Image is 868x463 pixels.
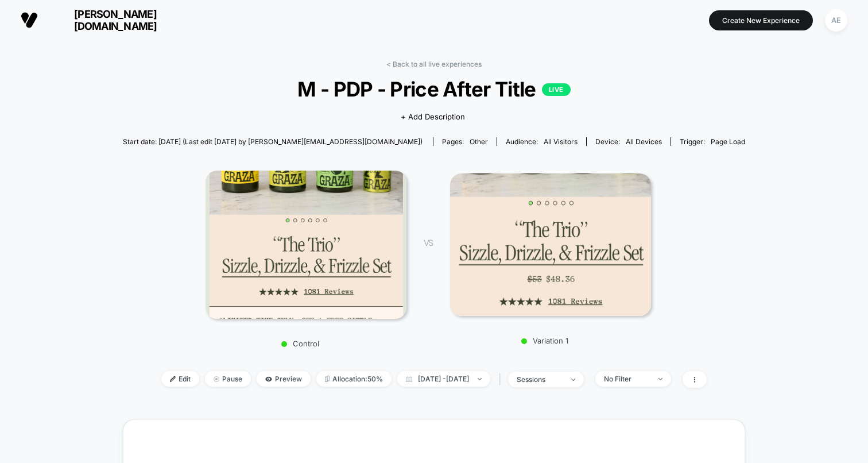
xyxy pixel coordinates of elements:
img: edit [170,376,176,382]
div: AE [825,9,847,32]
span: all devices [626,137,662,146]
div: Audience: [506,137,578,146]
img: end [478,378,482,380]
div: sessions [517,375,563,384]
button: [PERSON_NAME][DOMAIN_NAME] [17,7,188,33]
p: Control [200,339,401,348]
img: rebalance [325,376,330,382]
div: Pages: [442,137,488,146]
span: Allocation: 50% [316,371,392,387]
span: M - PDP - Price After Title [154,77,714,101]
span: Start date: [DATE] (Last edit [DATE] by [PERSON_NAME][EMAIL_ADDRESS][DOMAIN_NAME]) [123,137,423,146]
button: Create New Experience [709,10,813,30]
p: Variation 1 [444,336,645,345]
a: < Back to all live experiences [386,60,482,68]
span: [PERSON_NAME][DOMAIN_NAME] [46,8,184,32]
span: other [470,137,488,146]
p: LIVE [542,83,571,96]
span: Device: [586,137,671,146]
img: Control main [206,171,406,319]
div: No Filter [604,375,650,383]
div: Trigger: [680,137,745,146]
span: Preview [257,371,311,387]
button: AE [821,9,851,32]
img: Variation 1 main [450,173,651,316]
img: end [658,378,662,380]
span: VS [424,238,433,248]
img: end [571,379,575,381]
img: calendar [406,376,412,382]
span: All Visitors [544,137,578,146]
span: | [496,371,508,388]
span: Page Load [711,137,745,146]
img: end [214,376,219,382]
img: Visually logo [21,11,38,29]
span: [DATE] - [DATE] [397,371,490,387]
span: Edit [161,371,199,387]
span: + Add Description [401,111,465,123]
span: Pause [205,371,251,387]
